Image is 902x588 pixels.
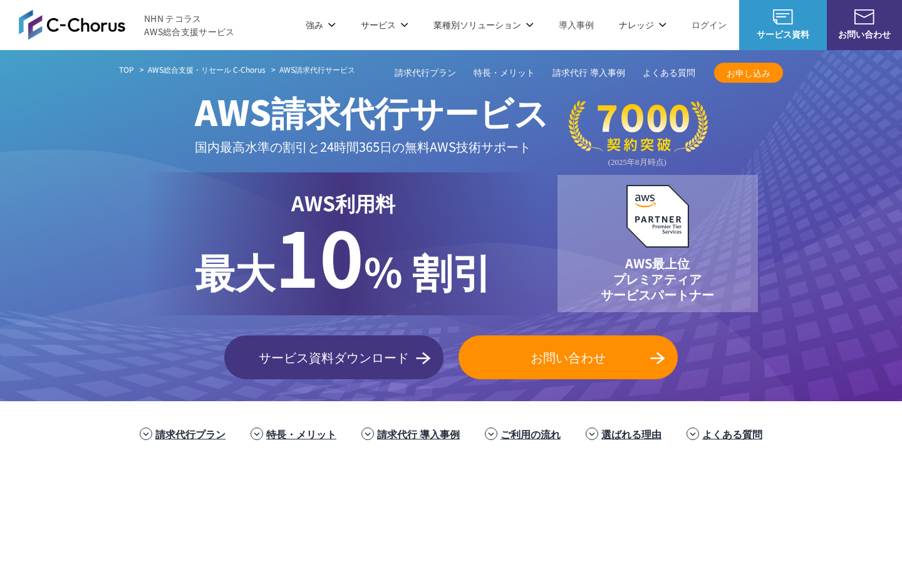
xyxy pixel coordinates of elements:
[195,136,549,157] p: 国内最高水準の割引と 24時間365日の無料AWS技術サポート
[377,426,460,441] a: 請求代行 導入事例
[195,241,275,299] span: 最大
[773,9,793,24] img: AWS総合支援サービス C-Chorus サービス資料
[770,538,871,588] img: 早稲田大学
[306,18,336,31] p: 強み
[702,426,762,441] a: よくある質問
[224,335,443,379] a: サービス資料ダウンロード
[319,538,420,588] img: クリーク・アンド・リバー
[569,100,708,167] img: 契約件数
[658,538,758,588] img: 慶應義塾
[275,201,364,310] span: 10
[714,63,783,83] a: お申し込み
[432,538,532,588] img: 国境なき医師団
[207,538,307,588] img: エイチーム
[474,66,535,80] a: 特長・メリット
[144,12,235,38] span: NHN テコラス AWS総合支援サービス
[714,66,783,80] span: お申し込み
[433,18,534,31] p: 業種別ソリューション
[31,475,132,525] img: 三菱地所
[19,9,235,39] a: AWS総合支援サービス C-Chorus NHN テコラスAWS総合支援サービス
[370,475,470,525] img: フジモトHD
[559,18,594,31] a: 導入事例
[148,64,266,75] a: AWS総合支援・リセール C-Chorus
[279,64,355,75] span: AWS請求代行サービス
[266,426,336,441] a: 特長・メリット
[195,218,492,300] p: % 割引
[195,86,549,136] span: AWS請求代行サービス
[626,185,689,248] img: AWSプレミアティアサービスパートナー
[144,475,244,525] img: ミズノ
[19,9,125,39] img: AWS総合支援サービス C-Chorus
[708,475,808,525] img: 東京書籍
[643,66,695,80] a: よくある質問
[552,66,625,80] a: 請求代行 導入事例
[459,348,678,367] span: お問い合わせ
[94,538,194,588] img: ファンコミュニケーションズ
[195,187,492,218] p: AWS利用料
[601,426,661,441] a: 選ばれる理由
[224,348,443,367] span: サービス資料ダウンロード
[545,538,645,588] img: 日本財団
[119,64,134,75] a: TOP
[854,9,874,24] img: お問い合わせ
[619,18,666,31] p: ナレッジ
[739,28,827,41] span: サービス資料
[601,255,713,302] p: AWS最上位 プレミアティア サービスパートナー
[155,426,225,441] a: 請求代行プラン
[692,18,727,31] a: ログイン
[482,475,583,525] img: エアトリ
[827,28,902,41] span: お問い合わせ
[395,66,456,80] a: 請求代行プラン
[595,475,695,525] img: ヤマサ醤油
[361,18,408,31] p: サービス
[459,335,678,379] a: お問い合わせ
[257,475,357,525] img: 住友生命保険相互
[500,426,561,441] a: ご利用の流れ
